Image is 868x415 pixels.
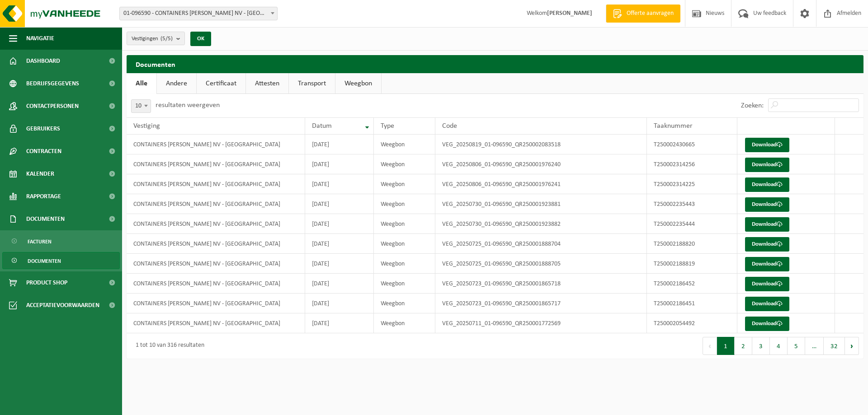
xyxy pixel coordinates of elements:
[26,72,79,95] span: Bedrijfsgegevens
[190,32,211,46] button: OK
[127,234,305,254] td: CONTAINERS [PERSON_NAME] NV - [GEOGRAPHIC_DATA]
[374,254,435,274] td: Weegbon
[435,194,647,214] td: VEG_20250730_01-096590_QR250001923881
[305,214,374,234] td: [DATE]
[745,217,789,232] a: Download
[26,163,54,185] span: Kalender
[606,5,680,23] a: Offerte aanvragen
[127,73,156,94] a: Alle
[157,73,196,94] a: Andere
[374,214,435,234] td: Weegbon
[160,36,173,42] count: (5/5)
[435,214,647,234] td: VEG_20250730_01-096590_QR250001923882
[647,313,737,333] td: T250002054492
[156,102,220,109] label: resultaten weergeven
[335,73,381,94] a: Weegbon
[26,117,60,140] span: Gebruikers
[435,294,647,313] td: VEG_20250723_01-096590_QR250001865717
[374,313,435,333] td: Weegbon
[305,135,374,154] td: [DATE]
[28,252,61,270] span: Documenten
[127,254,305,274] td: CONTAINERS [PERSON_NAME] NV - [GEOGRAPHIC_DATA]
[745,177,789,192] a: Download
[374,274,435,294] td: Weegbon
[127,32,185,45] button: Vestigingen(5/5)
[647,194,737,214] td: T250002235443
[26,271,67,294] span: Product Shop
[435,174,647,194] td: VEG_20250806_01-096590_QR250001976241
[547,10,592,17] strong: [PERSON_NAME]
[127,214,305,234] td: CONTAINERS [PERSON_NAME] NV - [GEOGRAPHIC_DATA]
[127,294,305,313] td: CONTAINERS [PERSON_NAME] NV - [GEOGRAPHIC_DATA]
[374,294,435,313] td: Weegbon
[717,337,735,355] button: 1
[381,122,394,130] span: Type
[374,135,435,154] td: Weegbon
[435,135,647,154] td: VEG_20250819_01-096590_QR250002083518
[647,135,737,154] td: T250002430665
[133,122,160,130] span: Vestiging
[745,297,789,311] a: Download
[374,174,435,194] td: Weegbon
[127,135,305,154] td: CONTAINERS [PERSON_NAME] NV - [GEOGRAPHIC_DATA]
[752,337,770,355] button: 3
[745,158,789,172] a: Download
[647,234,737,254] td: T250002188820
[647,174,737,194] td: T250002314225
[305,254,374,274] td: [DATE]
[745,197,789,212] a: Download
[197,73,245,94] a: Certificaat
[788,337,805,355] button: 5
[305,174,374,194] td: [DATE]
[374,234,435,254] td: Weegbon
[745,277,789,291] a: Download
[745,138,789,152] a: Download
[770,337,788,355] button: 4
[120,7,277,20] span: 01-096590 - CONTAINERS JAN HAECK NV - BRUGGE
[435,234,647,254] td: VEG_20250725_01-096590_QR250001888704
[845,337,859,355] button: Next
[435,274,647,294] td: VEG_20250723_01-096590_QR250001865718
[745,237,789,252] a: Download
[305,194,374,214] td: [DATE]
[127,154,305,174] td: CONTAINERS [PERSON_NAME] NV - [GEOGRAPHIC_DATA]
[26,294,99,317] span: Acceptatievoorwaarden
[647,294,737,313] td: T250002186451
[435,154,647,174] td: VEG_20250806_01-096590_QR250001976240
[305,274,374,294] td: [DATE]
[26,140,61,163] span: Contracten
[26,208,65,230] span: Documenten
[131,338,204,354] div: 1 tot 10 van 316 resultaten
[374,154,435,174] td: Weegbon
[132,32,173,46] span: Vestigingen
[26,95,79,117] span: Contactpersonen
[246,73,288,94] a: Attesten
[132,100,151,112] span: 10
[2,233,120,250] a: Facturen
[289,73,335,94] a: Transport
[131,99,151,113] span: 10
[28,233,52,250] span: Facturen
[745,257,789,271] a: Download
[26,50,60,72] span: Dashboard
[305,294,374,313] td: [DATE]
[127,55,863,73] h2: Documenten
[127,274,305,294] td: CONTAINERS [PERSON_NAME] NV - [GEOGRAPHIC_DATA]
[127,313,305,333] td: CONTAINERS [PERSON_NAME] NV - [GEOGRAPHIC_DATA]
[305,154,374,174] td: [DATE]
[647,214,737,234] td: T250002235444
[305,313,374,333] td: [DATE]
[305,234,374,254] td: [DATE]
[805,337,824,355] span: …
[654,122,693,130] span: Taaknummer
[26,27,54,50] span: Navigatie
[119,7,278,20] span: 01-096590 - CONTAINERS JAN HAECK NV - BRUGGE
[435,313,647,333] td: VEG_20250711_01-096590_QR250001772569
[745,317,789,331] a: Download
[2,252,120,269] a: Documenten
[442,122,457,130] span: Code
[312,122,332,130] span: Datum
[435,254,647,274] td: VEG_20250725_01-096590_QR250001888705
[703,337,717,355] button: Previous
[741,102,764,109] label: Zoeken:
